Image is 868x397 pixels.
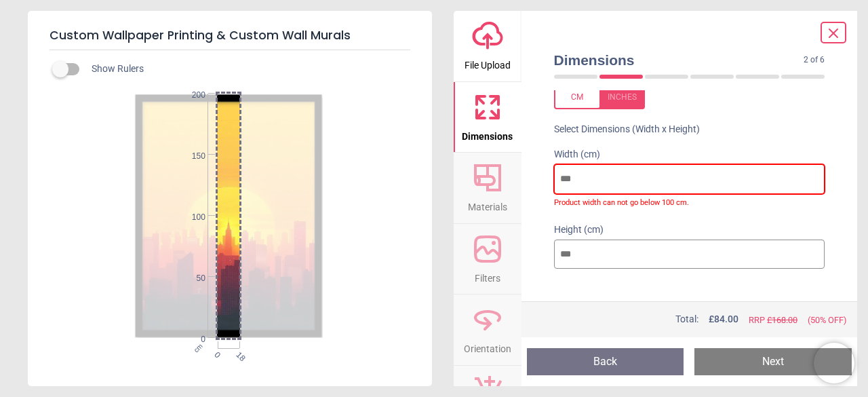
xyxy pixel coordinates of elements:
[543,123,700,136] label: Select Dimensions (Width x Height)
[808,314,846,326] span: (50% OFF)
[804,54,825,66] span: 2 of 6
[212,349,220,358] span: 0
[233,349,242,358] span: 18
[60,61,432,77] div: Show Rulers
[714,314,738,324] span: 84.00
[767,315,797,325] span: £ 168.00
[468,194,507,214] span: Materials
[554,194,825,208] label: Product width can not go below 100 cm.
[464,336,511,356] span: Orientation
[180,334,205,345] span: 0
[454,224,521,295] button: Filters
[462,124,513,144] span: Dimensions
[465,52,511,73] span: File Upload
[554,50,804,70] span: Dimensions
[694,348,852,375] button: Next
[454,153,521,223] button: Materials
[180,212,205,223] span: 100
[193,342,204,354] span: cm
[454,11,521,81] button: File Upload
[749,314,797,326] span: RRP
[180,90,205,101] span: 200
[554,223,825,237] label: Height (cm)
[180,273,205,284] span: 50
[454,295,521,365] button: Orientation
[709,313,738,326] span: £
[454,82,521,153] button: Dimensions
[50,22,410,50] h5: Custom Wallpaper Printing & Custom Wall Murals
[814,343,854,383] iframe: Brevo live chat
[554,148,825,162] label: Width (cm)
[180,151,205,162] span: 150
[527,348,684,375] button: Back
[553,313,847,326] div: Total:
[475,265,500,286] span: Filters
